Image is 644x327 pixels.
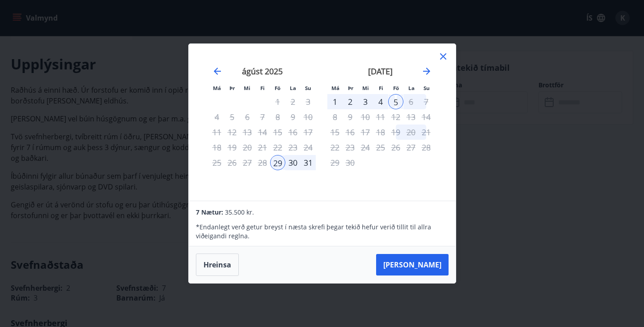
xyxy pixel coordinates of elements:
[301,155,316,170] td: Selected. sunnudagur, 31. ágúst 2025
[209,109,225,125] td: Not available. mánudagur, 4. ágúst 2025
[225,109,240,125] td: Not available. þriðjudagur, 5. ágúst 2025
[229,85,235,91] small: Þr
[285,109,301,125] td: Not available. laugardagur, 9. ágúst 2025
[270,140,285,155] td: Not available. föstudagur, 22. ágúst 2025
[368,66,393,77] strong: [DATE]
[209,155,225,170] td: Not available. mánudagur, 25. ágúst 2025
[373,94,388,109] td: Selected. fimmtudagur, 4. september 2025
[255,155,270,170] td: Not available. fimmtudagur, 28. ágúst 2025
[285,94,301,109] td: Not available. laugardagur, 2. ágúst 2025
[376,254,449,275] button: [PERSON_NAME]
[301,125,316,140] td: Not available. sunnudagur, 17. ágúst 2025
[327,94,343,109] div: 1
[209,140,225,155] td: Not available. mánudagur, 18. ágúst 2025
[285,155,301,170] td: Selected. laugardagur, 30. ágúst 2025
[331,85,339,91] small: Má
[327,155,343,170] td: Choose mánudagur, 29. september 2025 as your check-in date. It’s available.
[343,155,358,170] td: Choose þriðjudagur, 30. september 2025 as your check-in date. It’s available.
[408,85,415,91] small: La
[270,155,285,170] td: Selected as start date. föstudagur, 29. ágúst 2025
[373,109,388,125] td: Choose fimmtudagur, 11. september 2025 as your check-in date. It’s available.
[285,125,301,140] td: Not available. laugardagur, 16. ágúst 2025
[424,85,430,91] small: Su
[343,94,358,109] td: Selected. þriðjudagur, 2. september 2025
[388,94,403,109] td: Selected as end date. föstudagur, 5. september 2025
[301,109,316,125] td: Not available. sunnudagur, 10. ágúst 2025
[240,155,255,170] td: Not available. miðvikudagur, 27. ágúst 2025
[196,208,223,216] span: 7 Nætur:
[255,125,270,140] td: Not available. fimmtudagur, 14. ágúst 2025
[343,125,358,140] td: Choose þriðjudagur, 16. september 2025 as your check-in date. It’s available.
[388,109,403,125] td: Choose föstudagur, 12. september 2025 as your check-in date. It’s available.
[209,125,225,140] td: Not available. mánudagur, 11. ágúst 2025
[255,140,270,155] td: Not available. fimmtudagur, 21. ágúst 2025
[270,155,285,170] div: Aðeins innritun í boði
[419,125,434,140] td: Choose sunnudagur, 21. september 2025 as your check-in date. It’s available.
[244,85,250,91] small: Mi
[196,223,448,241] p: * Endanlegt verð getur breyst í næsta skrefi þegar tekið hefur verið tillit til allra viðeigandi ...
[343,140,358,155] td: Choose þriðjudagur, 23. september 2025 as your check-in date. It’s available.
[358,140,373,155] td: Choose miðvikudagur, 24. september 2025 as your check-in date. It’s available.
[373,140,388,155] td: Choose fimmtudagur, 25. september 2025 as your check-in date. It’s available.
[358,125,373,140] td: Choose miðvikudagur, 17. september 2025 as your check-in date. It’s available.
[305,85,311,91] small: Su
[301,155,316,170] div: 31
[419,94,434,109] td: Choose sunnudagur, 7. september 2025 as your check-in date. It’s available.
[343,94,358,109] div: 2
[301,94,316,109] td: Not available. sunnudagur, 3. ágúst 2025
[373,94,388,109] div: 4
[240,140,255,155] td: Not available. miðvikudagur, 20. ágúst 2025
[285,155,301,170] div: 30
[196,254,239,276] button: Hreinsa
[240,109,255,125] td: Not available. miðvikudagur, 6. ágúst 2025
[421,66,432,77] div: Move forward to switch to the next month.
[240,125,255,140] td: Not available. miðvikudagur, 13. ágúst 2025
[290,85,296,91] small: La
[327,94,343,109] td: Selected. mánudagur, 1. september 2025
[388,94,403,109] div: 5
[225,125,240,140] td: Not available. þriðjudagur, 12. ágúst 2025
[270,109,285,125] td: Not available. föstudagur, 8. ágúst 2025
[393,85,399,91] small: Fö
[270,94,285,109] td: Not available. föstudagur, 1. ágúst 2025
[403,94,419,109] td: Choose laugardagur, 6. september 2025 as your check-in date. It’s available.
[213,85,221,91] small: Má
[419,109,434,125] td: Choose sunnudagur, 14. september 2025 as your check-in date. It’s available.
[358,94,373,109] td: Selected. miðvikudagur, 3. september 2025
[373,125,388,140] td: Choose fimmtudagur, 18. september 2025 as your check-in date. It’s available.
[225,140,240,155] td: Not available. þriðjudagur, 19. ágúst 2025
[242,66,283,77] strong: ágúst 2025
[301,140,316,155] td: Not available. sunnudagur, 24. ágúst 2025
[388,125,403,140] td: Choose föstudagur, 19. september 2025 as your check-in date. It’s available.
[388,140,403,155] td: Choose föstudagur, 26. september 2025 as your check-in date. It’s available.
[225,155,240,170] td: Not available. þriðjudagur, 26. ágúst 2025
[212,66,223,77] div: Move backward to switch to the previous month.
[379,85,383,91] small: Fi
[255,109,270,125] td: Not available. fimmtudagur, 7. ágúst 2025
[327,109,343,125] td: Choose mánudagur, 8. september 2025 as your check-in date. It’s available.
[285,140,301,155] td: Not available. laugardagur, 23. ágúst 2025
[348,85,353,91] small: Þr
[358,109,373,125] td: Choose miðvikudagur, 10. september 2025 as your check-in date. It’s available.
[327,140,343,155] td: Choose mánudagur, 22. september 2025 as your check-in date. It’s available.
[362,85,369,91] small: Mi
[225,208,254,216] span: 35.500 kr.
[327,125,343,140] td: Choose mánudagur, 15. september 2025 as your check-in date. It’s available.
[403,140,419,155] td: Not available. laugardagur, 27. september 2025
[403,109,419,125] td: Not available. laugardagur, 13. september 2025
[358,94,373,109] div: 3
[403,125,419,140] td: Choose laugardagur, 20. september 2025 as your check-in date. It’s available.
[270,125,285,140] td: Not available. föstudagur, 15. ágúst 2025
[419,140,434,155] td: Not available. sunnudagur, 28. september 2025
[260,85,265,91] small: Fi
[199,55,445,190] div: Calendar
[343,109,358,125] td: Choose þriðjudagur, 9. september 2025 as your check-in date. It’s available.
[275,85,280,91] small: Fö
